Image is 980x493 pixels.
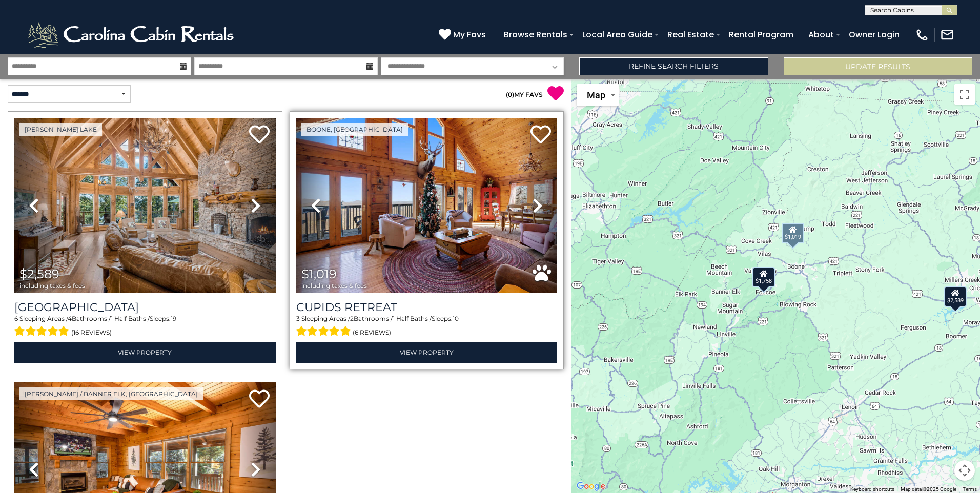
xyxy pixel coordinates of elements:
img: White-1-2.png [26,19,238,50]
div: Sleeping Areas / Bathrooms / Sleeps: [296,314,558,339]
a: Add to favorites [249,124,270,146]
a: (0)MY FAVS [506,91,543,98]
span: 0 [508,91,512,98]
a: [GEOGRAPHIC_DATA] [14,300,276,314]
img: phone-regular-white.png [915,28,929,42]
span: 10 [453,315,459,322]
button: Map camera controls [954,460,975,481]
a: Cupids Retreat [296,300,558,314]
button: Keyboard shortcuts [850,486,894,493]
a: Terms (opens in new tab) [963,486,977,492]
span: including taxes & fees [19,282,85,289]
span: ( ) [506,91,514,98]
span: 1 Half Baths / [111,315,150,322]
div: Sleeping Areas / Bathrooms / Sleeps: [14,314,276,339]
span: 1 Half Baths / [393,315,432,322]
button: Change map style [577,84,619,106]
div: $1,758 [752,267,775,287]
span: $1,019 [301,266,337,281]
span: $2,589 [19,266,59,281]
a: View Property [14,342,276,363]
div: $2,589 [944,286,967,307]
span: Map data ©2025 Google [901,486,956,492]
span: including taxes & fees [301,282,367,289]
a: Real Estate [662,26,719,44]
span: 6 [14,315,18,322]
img: mail-regular-white.png [940,28,954,42]
a: [PERSON_NAME] Lake [19,123,102,136]
a: [PERSON_NAME] / Banner Elk, [GEOGRAPHIC_DATA] [19,387,203,400]
span: 3 [296,315,300,322]
a: About [803,26,839,44]
span: (16 reviews) [71,326,112,339]
a: Open this area in Google Maps (opens a new window) [574,480,608,493]
button: Toggle fullscreen view [954,84,975,105]
span: Map [587,90,605,100]
a: View Property [296,342,558,363]
a: Owner Login [844,26,905,44]
a: Add to favorites [530,124,551,146]
div: $1,019 [782,223,804,243]
span: (6 reviews) [353,326,391,339]
a: My Favs [439,28,488,42]
a: Local Area Guide [577,26,658,44]
a: Add to favorites [249,388,270,410]
a: Boone, [GEOGRAPHIC_DATA] [301,123,408,136]
h3: Lake Haven Lodge [14,300,276,314]
span: My Favs [453,28,486,41]
a: Browse Rentals [499,26,573,44]
img: thumbnail_163277924.jpeg [14,118,276,293]
a: Rental Program [724,26,799,44]
button: Update Results [784,57,972,75]
a: Refine Search Filters [579,57,768,75]
span: 4 [68,315,72,322]
img: thumbnail_163281209.jpeg [296,118,558,293]
span: 19 [171,315,176,322]
span: 2 [350,315,354,322]
img: Google [574,480,608,493]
